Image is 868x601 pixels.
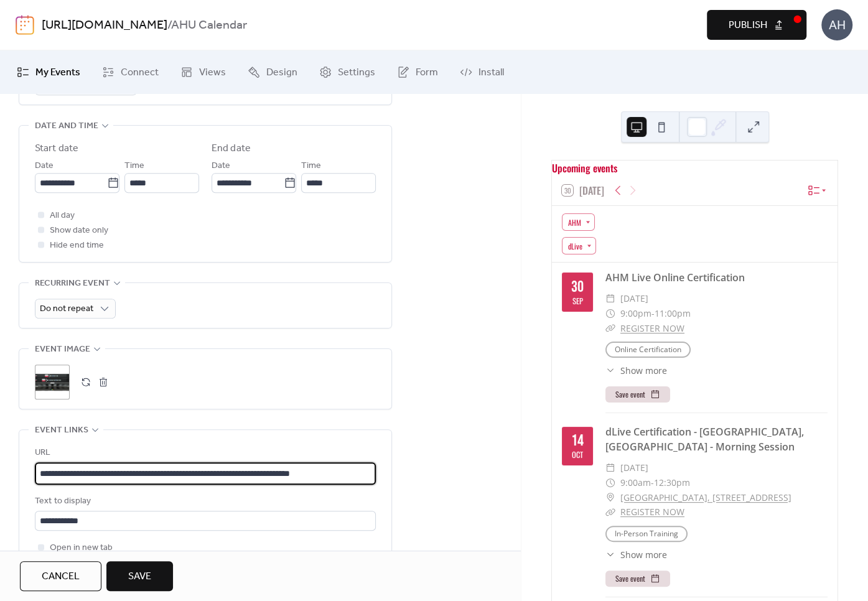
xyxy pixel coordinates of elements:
[620,460,648,475] span: [DATE]
[605,490,615,505] div: ​
[605,306,615,321] div: ​
[16,15,34,35] img: logo
[450,55,513,89] a: Install
[605,321,615,336] div: ​
[93,55,168,89] a: Connect
[35,445,373,460] div: URL
[821,9,852,40] div: AH
[40,300,93,317] span: Do not repeat
[605,505,615,519] div: ​
[35,119,98,134] span: Date and time
[729,18,767,33] span: Publish
[35,365,70,399] div: ;
[124,159,144,174] span: Time
[167,14,171,37] b: /
[571,433,584,449] div: 14
[35,423,88,438] span: Event links
[35,494,373,509] div: Text to display
[605,571,670,587] button: Save event
[707,10,806,40] button: Publish
[572,451,583,459] div: Oct
[50,208,75,223] span: All day
[605,548,667,561] button: ​Show more
[654,475,690,490] span: 12:30pm
[620,548,667,561] span: Show more
[35,141,78,156] div: Start date
[35,159,54,174] span: Date
[605,364,667,377] button: ​Show more
[478,65,504,80] span: Install
[620,291,648,306] span: [DATE]
[620,490,791,505] a: [GEOGRAPHIC_DATA], [STREET_ADDRESS]
[50,223,108,238] span: Show date only
[605,475,615,490] div: ​
[605,271,745,284] a: AHM Live Online Certification
[121,65,159,80] span: Connect
[171,14,247,37] b: AHU Calendar
[50,541,113,556] span: Open in new tab
[212,141,251,156] div: End date
[620,475,651,490] span: 9:00am
[106,561,173,591] button: Save
[20,561,101,591] button: Cancel
[338,65,375,80] span: Settings
[266,65,297,80] span: Design
[651,306,655,321] span: -
[238,55,307,89] a: Design
[605,460,615,475] div: ​
[310,55,385,89] a: Settings
[212,159,230,174] span: Date
[620,322,684,334] a: REGISTER NOW
[199,65,226,80] span: Views
[50,238,104,253] span: Hide end time
[7,55,90,89] a: My Events
[171,55,235,89] a: Views
[605,291,615,306] div: ​
[128,569,151,584] span: Save
[605,386,670,403] button: Save event
[35,342,90,357] span: Event image
[605,548,615,561] div: ​
[651,475,654,490] span: -
[301,159,321,174] span: Time
[605,425,804,454] a: dLive Certification - [GEOGRAPHIC_DATA], [GEOGRAPHIC_DATA] - Morning Session
[571,279,584,295] div: 30
[605,364,615,377] div: ​
[42,569,80,584] span: Cancel
[620,364,667,377] span: Show more
[416,65,438,80] span: Form
[655,306,691,321] span: 11:00pm
[35,276,110,291] span: Recurring event
[552,161,838,175] div: Upcoming events
[388,55,447,89] a: Form
[620,306,651,321] span: 9:00pm
[42,14,167,37] a: [URL][DOMAIN_NAME]
[572,297,583,305] div: Sep
[35,65,80,80] span: My Events
[620,506,684,518] a: REGISTER NOW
